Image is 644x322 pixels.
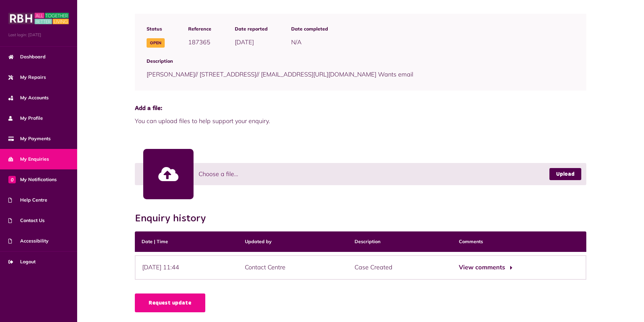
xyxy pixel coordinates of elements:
span: Description [147,58,575,65]
button: View comments [459,263,511,272]
a: Request update [135,293,205,312]
a: Upload [549,168,581,180]
span: My Repairs [8,74,46,81]
th: Date | Time [135,231,238,252]
span: Choose a file... [199,169,238,178]
span: Status [147,25,165,33]
span: Reference [188,25,211,33]
span: Contact Us [8,217,45,224]
span: Open [147,38,165,48]
h2: Enquiry history [135,213,213,225]
img: MyRBH [8,12,69,25]
div: Contact Centre [238,255,348,280]
span: 0 [8,176,16,183]
span: [DATE] [235,38,254,46]
th: Comments [452,231,586,252]
th: Updated by [238,231,348,252]
span: Dashboard [8,53,46,60]
span: N/A [291,38,302,46]
span: Date completed [291,25,328,33]
span: My Accounts [8,94,49,101]
span: My Profile [8,115,43,122]
span: [PERSON_NAME]// [STREET_ADDRESS]// [EMAIL_ADDRESS][URL][DOMAIN_NAME] Wants email [147,70,413,78]
span: Add a file: [135,104,587,113]
span: Date reported [235,25,268,33]
span: Help Centre [8,197,47,204]
span: My Payments [8,135,51,142]
span: Last login: [DATE] [8,32,69,38]
span: Accessibility [8,237,49,245]
div: [DATE] 11:44 [135,255,238,280]
span: 187365 [188,38,210,46]
span: You can upload files to help support your enquiry. [135,116,587,125]
span: My Enquiries [8,156,49,163]
div: Case Created [348,255,452,280]
span: My Notifications [8,176,57,183]
span: Logout [8,258,36,265]
th: Description [348,231,452,252]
